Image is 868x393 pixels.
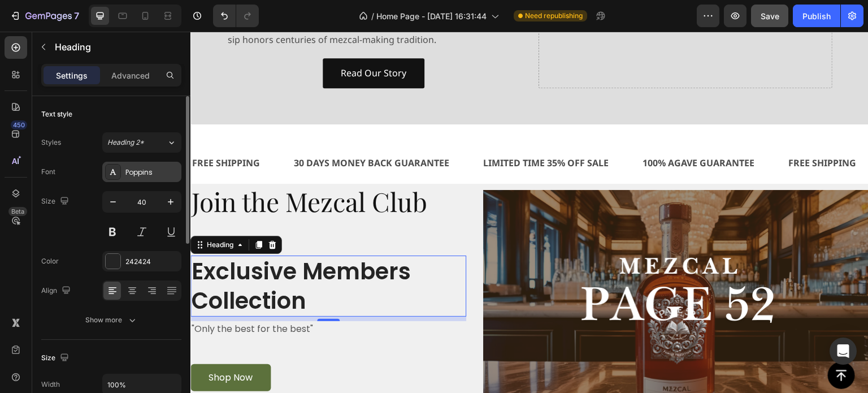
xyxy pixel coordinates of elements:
[41,256,59,266] div: Color
[74,9,79,23] p: 7
[1,291,275,304] p: "Only the best for the best"
[761,11,779,21] span: Save
[793,5,840,27] button: Publish
[452,123,564,140] p: 100% AGAVE GUARANTEE
[41,379,60,390] div: Width
[802,10,831,22] div: Publish
[1,212,275,223] p: Exclusive COLLECTION
[376,10,487,22] span: Home Page - [DATE] 16:31:44
[41,137,61,148] div: Styles
[125,257,179,267] div: 242424
[190,32,868,393] iframe: To enrich screen reader interactions, please activate Accessibility in Grammarly extension settings
[85,314,138,326] div: Show more
[41,109,72,119] div: Text style
[371,10,374,22] span: /
[8,207,27,216] div: Beta
[125,167,179,178] div: Poppins
[525,11,583,21] span: Need republishing
[111,70,150,81] p: Advanced
[41,167,55,177] div: Font
[11,120,27,129] div: 450
[102,132,181,153] button: Heading 2*
[41,283,73,299] div: Align
[5,5,84,27] button: 7
[41,351,71,366] div: Size
[293,158,679,375] img: Alt Image
[55,40,177,54] p: Heading
[597,122,667,141] div: FREE SHIPPING
[1,153,275,187] p: Join the Mezcal Club
[830,338,857,365] div: Open Intercom Messenger
[41,310,181,330] button: Show more
[41,194,71,209] div: Size
[293,123,418,140] p: LIMITED TIME 35% OFF SALE
[751,5,788,27] button: Save
[56,70,88,81] p: Settings
[107,137,144,148] span: Heading 2*
[213,5,259,27] div: Undo/Redo
[14,208,45,218] div: Heading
